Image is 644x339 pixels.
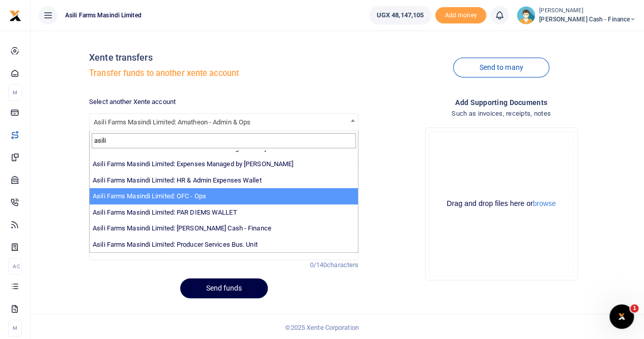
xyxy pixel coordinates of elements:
li: Wallet ballance [365,6,435,24]
img: profile-user [517,6,535,24]
h4: Such as invoices, receipts, notes [367,108,636,119]
span: 0/140 [310,261,327,269]
a: Add money [435,11,486,18]
span: [PERSON_NAME] Cash - Finance [539,15,636,24]
h5: Transfer funds to another xente account [89,68,358,79]
label: Asili Farms Masindi Limited: PAR DIEMS WALLET [93,207,237,218]
span: Add money [435,7,486,24]
img: logo-small [9,10,21,22]
label: Select another Xente account [89,97,176,107]
h4: Add supporting Documents [367,97,636,108]
span: Asili Farms Masindi Limited [61,11,146,20]
li: Toup your wallet [435,7,486,24]
a: Send to many [453,58,549,77]
span: Asili Farms Masindi Limited: Amatheon - Admin & Ops [89,113,358,131]
button: Send funds [180,278,268,298]
input: Search [92,133,356,148]
label: Asili Farms Masindi Limited: HR & Admin Expenses Wallet [93,175,262,186]
span: characters [327,261,358,269]
div: File Uploader [425,127,578,280]
label: Asili Farms Masindi Limited: [PERSON_NAME] Cash - Finance [93,223,271,233]
li: M [8,320,22,336]
li: Ac [8,258,22,275]
label: Asili Farms Masindi Limited: OFC - Ops [93,191,206,201]
iframe: Intercom live chat [609,304,634,329]
a: profile-user [PERSON_NAME] [PERSON_NAME] Cash - Finance [517,6,636,24]
a: logo-small logo-large logo-large [9,11,21,19]
a: UGX 48,147,105 [369,6,431,24]
span: 1 [630,304,638,312]
span: Asili Farms Masindi Limited: Amatheon - Admin & Ops [90,114,358,129]
button: browse [533,200,556,207]
div: Drag and drop files here or [430,199,573,208]
small: [PERSON_NAME] [539,7,636,15]
label: Asili Farms Masindi Limited: Producer Services Bus. Unit [93,240,258,250]
h4: Xente transfers [89,52,358,63]
label: Asili Farms Masindi Limited: Expenses Managed by [PERSON_NAME] [93,159,293,169]
button: Close [397,328,407,338]
li: M [8,84,22,101]
span: UGX 48,147,105 [377,10,424,20]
